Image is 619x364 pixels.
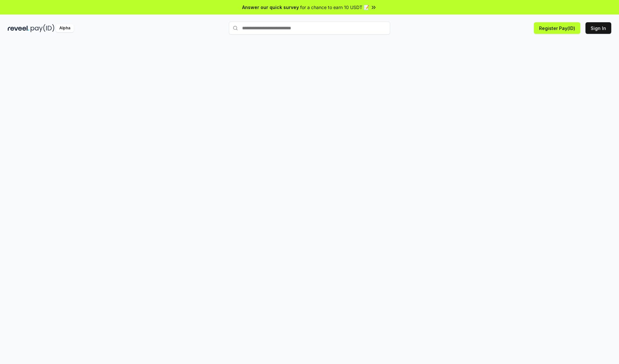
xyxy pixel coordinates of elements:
span: Answer our quick survey [242,4,299,11]
img: pay_id [31,24,54,32]
button: Sign In [585,22,611,34]
span: for a chance to earn 10 USDT 📝 [300,4,369,11]
button: Register Pay(ID) [534,22,580,34]
div: Alpha [56,24,74,32]
img: reveel_dark [8,24,29,32]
